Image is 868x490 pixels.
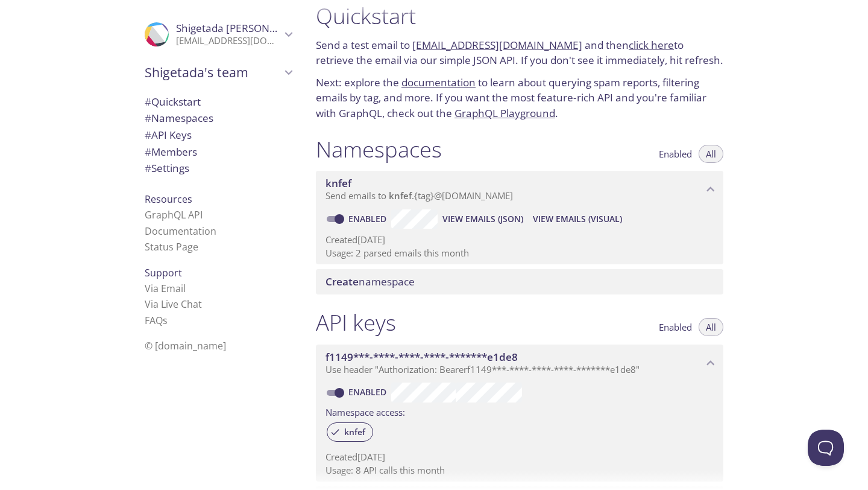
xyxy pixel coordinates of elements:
[145,128,151,142] span: #
[325,464,714,477] p: Usage: 8 API calls this month
[533,212,622,226] span: View Emails (Visual)
[176,35,281,47] p: [EMAIL_ADDRESS][DOMAIN_NAME]
[652,145,699,163] button: Enabled
[145,161,189,175] span: Settings
[327,422,373,442] div: knfef
[135,127,301,144] div: API Keys
[316,171,723,208] div: knfef namespace
[347,386,391,398] a: Enabled
[325,402,405,420] label: Namespace access:
[145,314,168,327] a: FAQ
[325,275,415,288] span: namespace
[325,247,714,259] p: Usage: 2 parsed emails this month
[135,144,301,161] div: Members
[145,64,281,81] span: Shigetada's team
[316,136,442,163] h1: Namespaces
[528,209,627,229] button: View Emails (Visual)
[401,75,476,89] a: documentation
[145,224,216,238] a: Documentation
[145,145,197,159] span: Members
[135,14,301,54] div: Shigetada Yamagishi
[325,451,714,463] p: Created [DATE]
[808,430,844,466] iframe: Help Scout Beacon - Open
[145,240,198,253] a: Status Page
[316,75,723,121] p: Next: explore the to learn about querying spam reports, filtering emails by tag, and more. If you...
[145,95,151,109] span: #
[145,192,192,206] span: Resources
[316,309,396,336] h1: API keys
[145,95,201,109] span: Quickstart
[145,111,213,125] span: Namespaces
[325,176,351,190] span: knfef
[145,145,151,159] span: #
[163,314,168,327] span: s
[325,189,513,202] span: Send emails to . {tag} @[DOMAIN_NAME]
[145,297,202,311] a: Via Live Chat
[454,106,555,120] a: GraphQL Playground
[135,94,301,110] div: Quickstart
[135,110,301,127] div: Namespaces
[135,57,301,88] div: Shigetada's team
[699,145,723,163] button: All
[438,209,528,229] button: View Emails (JSON)
[337,427,373,437] span: knfef
[325,275,359,288] span: Create
[389,189,412,202] span: knfef
[442,212,523,226] span: View Emails (JSON)
[412,38,582,52] a: [EMAIL_ADDRESS][DOMAIN_NAME]
[145,339,226,352] span: © [DOMAIN_NAME]
[699,318,723,336] button: All
[316,2,723,30] h1: Quickstart
[135,160,301,177] div: Team Settings
[325,234,714,246] p: Created [DATE]
[176,21,307,35] span: Shigetada [PERSON_NAME]
[629,38,674,52] a: click here
[145,282,186,295] a: Via Email
[145,161,151,175] span: #
[347,213,391,224] a: Enabled
[145,128,192,142] span: API Keys
[652,318,699,336] button: Enabled
[316,37,723,68] p: Send a test email to and then to retrieve the email via our simple JSON API. If you don't see it ...
[145,266,182,279] span: Support
[316,269,723,294] div: Create namespace
[145,208,203,221] a: GraphQL API
[145,111,151,125] span: #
